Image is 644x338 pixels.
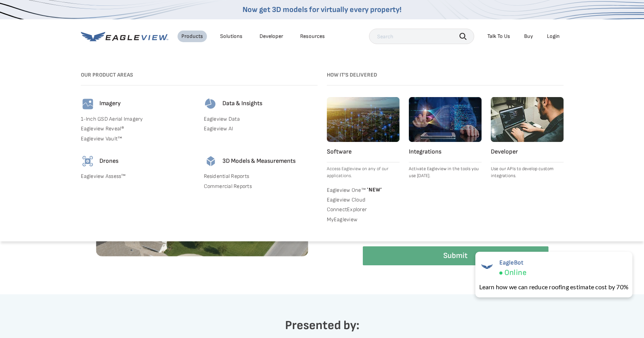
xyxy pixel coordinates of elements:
[479,259,495,275] img: EagleBot
[260,33,283,40] a: Developer
[524,33,533,40] a: Buy
[327,166,400,179] p: Access Eagleview on any of our applications.
[327,196,400,203] a: Eagleview Cloud
[81,173,195,180] a: Eagleview Assess™
[204,97,218,111] img: data-icon.svg
[204,125,318,132] a: Eagleview AI
[491,166,564,179] p: Use our APIs to develop custom integrations.
[81,135,195,142] a: Eagleview Vault™
[81,97,95,111] img: imagery-icon.svg
[243,5,401,14] a: Now get 3D models for virtually every property!
[204,173,318,180] a: Residential Reports
[222,100,262,108] h4: Data & Insights
[181,33,203,40] div: Products
[491,97,564,179] a: Developer Use our APIs to develop custom integrations.
[204,183,318,190] a: Commercial Reports
[409,148,482,156] h4: Integrations
[409,166,482,179] p: Activate Eagleview in the tools you use [DATE].
[96,318,548,334] h5: Presented by:
[81,116,195,123] a: 1-Inch GSD Aerial Imagery
[81,125,195,132] a: Eagleview Reveal®
[479,282,629,292] div: Learn how we can reduce roofing estimate cost by 70%
[99,100,121,108] h4: Imagery
[327,206,400,213] a: ConnectExplorer
[366,186,382,193] span: NEW
[369,29,474,44] input: Search
[487,33,510,40] div: Talk To Us
[409,97,482,179] a: Integrations Activate Eagleview in the tools you use [DATE].
[363,246,548,265] input: Submit
[220,33,243,40] div: Solutions
[327,186,400,193] a: Eagleview One™ *NEW*
[409,97,482,142] img: integrations.webp
[327,72,564,79] h3: How it's Delivered
[81,72,318,79] h3: Our Product Areas
[327,148,400,156] h4: Software
[204,116,318,123] a: Eagleview Data
[222,157,296,166] h4: 3D Models & Measurements
[491,148,564,156] h4: Developer
[81,154,95,168] img: drones-icon.svg
[99,157,118,166] h4: Drones
[327,97,400,142] img: software.webp
[204,154,218,168] img: 3d-models-icon.svg
[547,33,560,40] div: Login
[504,268,526,278] span: Online
[499,259,526,266] span: EagleBot
[491,97,564,142] img: developer.webp
[300,33,325,40] div: Resources
[327,216,400,223] a: MyEagleview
